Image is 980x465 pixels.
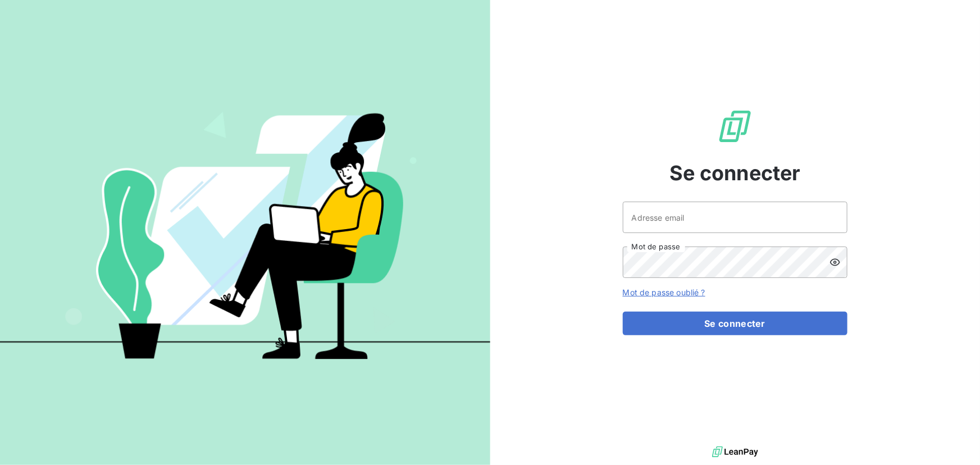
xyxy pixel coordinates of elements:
[669,158,801,188] span: Se connecter
[623,288,705,297] a: Mot de passe oublié ?
[623,202,847,233] input: placeholder
[712,444,758,461] img: logo
[717,108,753,144] img: Logo LeanPay
[623,312,847,335] button: Se connecter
